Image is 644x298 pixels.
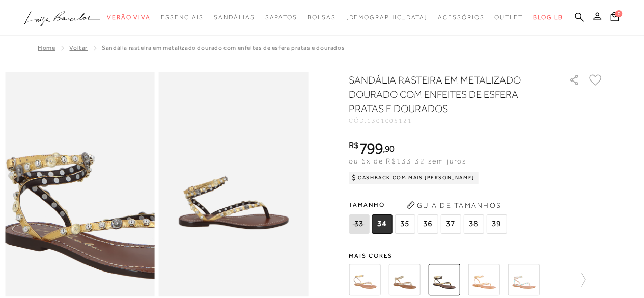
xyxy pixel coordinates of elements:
[346,14,428,21] span: [DEMOGRAPHIC_DATA]
[607,11,622,25] button: 0
[161,14,204,21] span: Essenciais
[494,8,523,27] a: noSubCategoriesText
[468,264,499,295] img: SANDÁLIA RASTEIRA EM METALIZADO OURO COM ENFEITES
[508,264,539,295] img: SANDÁLIA RASTEIRA EM METALIZADO PRATA COM ENFEITES
[159,72,309,296] img: image
[349,172,479,184] div: Cashback com Mais [PERSON_NAME]
[265,14,297,21] span: Sapatos
[417,214,438,234] span: 36
[438,8,484,27] a: noSubCategoriesText
[102,44,345,51] span: SANDÁLIA RASTEIRA EM METALIZADO DOURADO COM ENFEITES DE ESFERA PRATAS E DOURADOS
[265,8,297,27] a: noSubCategoriesText
[403,197,505,213] button: Guia de Tamanhos
[349,214,369,234] span: 33
[349,73,540,116] h1: SANDÁLIA RASTEIRA EM METALIZADO DOURADO COM ENFEITES DE ESFERA PRATAS E DOURADOS
[349,264,380,295] img: SANDÁLIA RASTEIRA EM METALIZADO DOURADO COM ENFEITE DE ESFERA
[486,214,507,234] span: 39
[307,8,336,27] a: noSubCategoriesText
[615,10,622,17] span: 0
[533,14,563,21] span: BLOG LB
[214,14,255,21] span: Sandálias
[69,44,88,51] a: Voltar
[440,214,461,234] span: 37
[395,214,415,234] span: 35
[385,143,395,154] span: 90
[307,14,336,21] span: Bolsas
[349,197,509,212] span: Tamanho
[367,117,412,124] span: 1301005121
[107,14,151,21] span: Verão Viva
[346,8,428,27] a: noSubCategoriesText
[428,264,460,295] img: SANDÁLIA RASTEIRA EM METALIZADO DOURADO COM ENFEITES DE ESFERA PRATAS E DOURADOS
[214,8,255,27] a: noSubCategoriesText
[349,118,552,124] div: CÓD:
[38,44,55,51] a: Home
[161,8,204,27] a: noSubCategoriesText
[359,139,383,157] span: 799
[107,8,151,27] a: noSubCategoriesText
[383,144,395,153] i: ,
[494,14,523,21] span: Outlet
[349,253,603,259] span: Mais cores
[533,8,563,27] a: BLOG LB
[349,157,466,165] span: ou 6x de R$133,32 sem juros
[388,264,420,295] img: SANDÁLIA RASTEIRA EM METALIZADO DOURADO COM ENFEITES DE ESFERA PRATAS E DOURADOS
[349,141,359,150] i: R$
[463,214,484,234] span: 38
[438,14,484,21] span: Acessórios
[372,214,392,234] span: 34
